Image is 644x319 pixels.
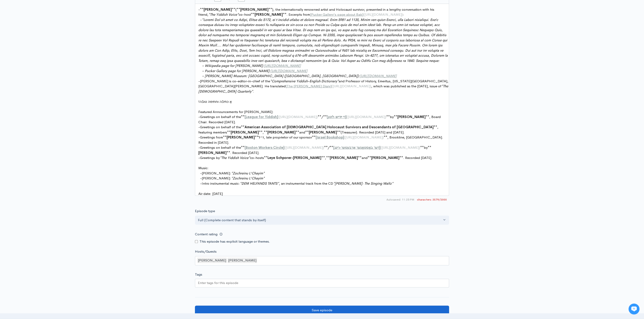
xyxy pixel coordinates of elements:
span: [URL][DOMAIN_NAME] [348,115,385,119]
input: Search articles [13,85,81,95]
span: American Association of [DEMOGRAPHIC_DATA] Holocaust Survivors and Descendants of [GEOGRAPHIC_DATA] [245,125,434,129]
span: [ [327,115,328,119]
span: ) [385,115,386,119]
div: [PERSON_NAME] [197,258,227,263]
span: by [424,145,428,150]
span: ] [379,145,381,150]
h2: Just let us know if you need anything and we'll be happy to help! 🙂 [7,30,84,52]
span: [URL][DOMAIN_NAME] [271,69,307,73]
span: The [DEMOGRAPHIC_DATA] Quarterly [198,84,449,93]
span: [ [245,115,246,119]
span: דער באָסטאָנער אַרבעטער-רינג [334,145,379,150]
span: ( [278,115,279,119]
span: . Recorded [DATE]. [403,156,432,160]
span: Zochreinu L'Chayim [233,171,263,175]
div: Full (Complete content that stands by itself) [198,218,442,223]
p: Find an answer quickly [6,78,85,83]
span: - [198,156,200,160]
span: Boston Workers Circle [246,145,283,150]
span: - [198,7,200,12]
input: Save episode [195,306,449,315]
span: - [198,115,200,119]
span: and [362,156,368,160]
span: Zochreinu L'Chayim [233,176,263,180]
span: Leye Schporer-[PERSON_NAME] [268,156,321,160]
span: [PERSON_NAME]: The Singing Waltz [335,181,392,186]
span: - [200,18,202,22]
span: ) [383,135,384,139]
span: ז״ל, late proprietor of our sponsor [258,135,312,139]
span: [PERSON_NAME] [330,156,358,160]
span: / [321,115,323,119]
span: co-hosts [250,156,264,160]
iframe: gist-messenger-bubble-iframe [629,304,639,314]
span: ( [332,84,333,88]
span: [URL][DOMAIN_NAME] [264,63,301,68]
span: League for Yiddish [246,115,277,119]
span: [PERSON_NAME] is co-editor-in-chief of the [200,79,270,83]
span: / [328,145,330,150]
span: - [198,145,200,150]
span: Pucker Gallery's page about Bak [311,12,362,17]
span: [URL][DOMAIN_NAME] [345,135,383,139]
span: ] [343,135,344,139]
span: ) [370,84,371,88]
span: , Board Chair. Recorded [DATE]. [198,115,442,124]
span: [PERSON_NAME] [397,115,426,119]
span: ) [402,12,403,17]
span: [ [310,12,311,17]
span: ( [363,12,364,17]
span: [PERSON_NAME]: [202,176,231,180]
span: ] [283,145,284,150]
span: ] [330,84,332,88]
span: [ [245,145,246,150]
span: [PERSON_NAME] [267,130,296,134]
span: [PERSON_NAME] [231,130,259,134]
span: [URL][DOMAIN_NAME] [360,74,397,78]
span: [URL][DOMAIN_NAME] [286,145,323,150]
span: , an instrumental track from the CD [279,181,333,186]
span: Greetings by [200,156,220,160]
span: (Treasurer). Recorded [DATE] and [DATE]. [341,130,405,134]
span: Greetings from [200,135,223,139]
span: Greetings on behalf of the [200,115,241,119]
span: ) [317,115,318,119]
span: [PERSON_NAME] [204,7,232,12]
span: ( [235,7,237,12]
span: New conversation [29,63,55,67]
span: Israel Bookshop [317,135,343,139]
span: - [198,125,200,129]
span: ), the internationally renowned artist and Holocaust survivor, presented in a lengthy conversatio... [198,7,435,17]
span: , [325,156,326,160]
span: The [PERSON_NAME] Diary [287,84,330,88]
span: Intro instrumental music: [202,181,240,186]
span: Autosaved: 11:25 PM [386,198,414,202]
span: ( [381,145,382,150]
label: This episode has explicit language or themes. [199,239,270,244]
div: [PERSON_NAME] [227,258,257,263]
span: Music: [198,166,209,170]
span: ) [419,145,420,150]
span: - [200,176,202,180]
span: [ [333,145,334,150]
label: Hosts/Guests [195,249,217,254]
span: ] [277,115,278,119]
span: Loremi Dol sit amet co Adipi, Elitse do 5172, ei t incidid utlabo et dolore magnaal. Enim 5981 ad... [198,18,449,63]
span: Featured Announcements for [PERSON_NAME]: [198,110,273,114]
span: [PERSON_NAME] [227,135,255,139]
span: [ [316,135,317,139]
span: 3579/2000 [417,198,447,202]
label: Content rating [195,230,217,239]
span: . Excerpts from [286,12,310,17]
h1: Hi 👋 [7,22,84,29]
span: [PERSON_NAME] [240,7,268,12]
span: Greetings on behalf of the [200,145,241,150]
label: Tags [195,272,202,277]
span: [URL][DOMAIN_NAME] [364,12,402,17]
span: [PERSON_NAME] [198,151,227,155]
span: Comprehensive Yiddish-English Dictionary [272,79,337,83]
button: Full (Complete content that stands by itself) [195,216,449,225]
span: [URL][DOMAIN_NAME] [382,145,419,150]
span: , [263,130,264,134]
span: [URL][DOMAIN_NAME] [333,84,370,88]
